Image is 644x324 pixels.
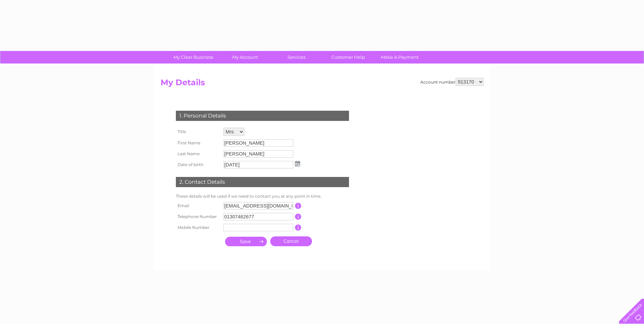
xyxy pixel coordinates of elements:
[176,177,349,187] div: 2. Contact Details
[174,126,222,138] th: Title
[174,222,222,233] th: Mobile Number
[420,78,484,86] div: Account number
[270,236,312,246] a: Cancel
[295,224,301,231] input: Information
[174,159,222,170] th: Date of birth
[174,200,222,211] th: Email
[372,51,428,64] a: Make A Payment
[295,203,301,209] input: Information
[174,148,222,159] th: Last Name
[320,51,376,64] a: Customer Help
[161,78,484,91] h2: My Details
[174,192,351,200] td: These details will be used if we need to contact you at any point in time.
[174,138,222,148] th: First Name
[269,51,325,64] a: Services
[295,161,300,166] img: ...
[225,237,267,246] input: Submit
[295,214,301,220] input: Information
[174,211,222,222] th: Telephone Number
[217,51,273,64] a: My Account
[176,111,349,121] div: 1. Personal Details
[165,51,221,64] a: My Clear Business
